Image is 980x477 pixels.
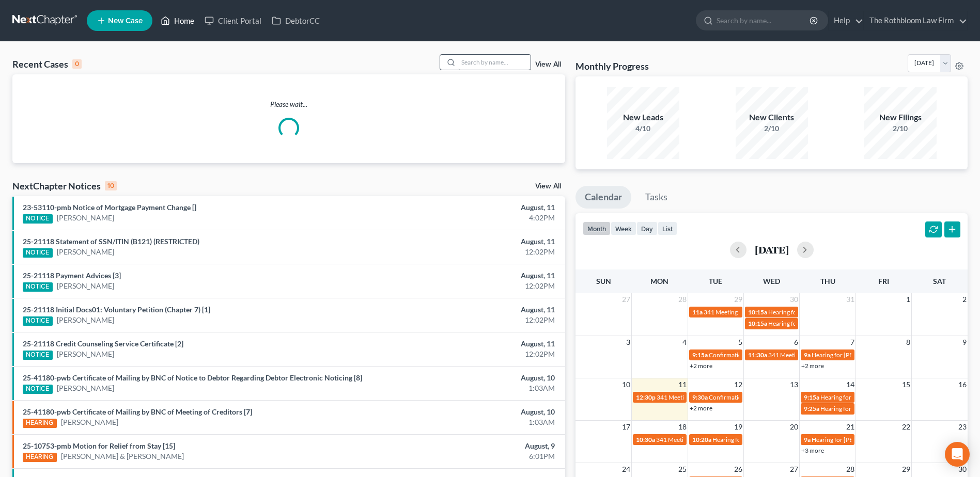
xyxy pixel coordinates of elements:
span: Hearing for [PERSON_NAME] [812,436,892,443]
p: Please wait... [12,99,565,109]
h3: Monthly Progress [575,60,649,72]
div: 10 [105,181,117,190]
h2: [DATE] [755,244,789,255]
input: Search by name... [717,11,811,30]
div: 12:02PM [384,349,555,359]
span: 10:15a [748,308,767,316]
a: 25-10753-pmb Motion for Relief from Stay [15] [23,441,175,450]
a: The Rothbloom Law Firm [864,11,967,30]
span: 14 [845,378,855,391]
div: 1:03AM [384,417,555,427]
span: 21 [845,421,855,433]
span: 13 [789,378,799,391]
span: Hearing for [PERSON_NAME] [820,393,901,401]
a: +2 more [690,362,712,370]
span: 341 Meeting for [PERSON_NAME] [657,393,750,401]
span: 30 [957,463,968,475]
span: Wed [763,277,780,285]
span: 20 [789,421,799,433]
span: 24 [621,463,631,475]
span: 31 [845,293,855,306]
a: [PERSON_NAME] [57,349,114,359]
span: Hearing for [PERSON_NAME] [820,405,901,412]
a: +2 more [690,404,712,412]
a: View All [535,61,561,68]
button: month [583,221,611,235]
div: Open Intercom Messenger [945,442,970,467]
span: 9:15a [692,351,708,359]
div: 2/10 [864,123,937,134]
a: [PERSON_NAME] [57,213,114,223]
span: New Case [108,17,143,25]
a: [PERSON_NAME] [57,247,114,257]
div: 6:01PM [384,451,555,462]
div: NOTICE [23,282,53,292]
span: 22 [901,421,911,433]
span: 27 [621,293,631,306]
span: 10 [621,378,631,391]
a: Tasks [636,186,677,209]
span: 9:15a [804,393,819,401]
div: NextChapter Notices [12,180,117,192]
span: Thu [820,277,835,285]
div: August, 10 [384,373,555,383]
span: Mon [650,277,668,285]
div: NOTICE [23,214,53,224]
span: 18 [677,421,688,433]
span: Confirmation Hearing for [PERSON_NAME] & [PERSON_NAME] [709,393,882,401]
span: 15 [901,378,911,391]
span: 2 [961,293,968,306]
span: 29 [733,293,743,306]
a: Calendar [575,186,631,209]
span: Fri [878,277,889,285]
div: 12:02PM [384,315,555,325]
div: 0 [72,59,82,69]
div: August, 11 [384,305,555,315]
div: 4:02PM [384,213,555,223]
div: August, 9 [384,441,555,451]
div: August, 11 [384,202,555,213]
span: 25 [677,463,688,475]
span: Sun [596,277,611,285]
span: 29 [901,463,911,475]
span: 341 Meeting for Richmond [PERSON_NAME] & [PERSON_NAME] [656,436,833,443]
div: HEARING [23,419,57,428]
a: Home [155,11,199,30]
a: 25-21118 Statement of SSN/ITIN (B121) (RESTRICTED) [23,237,199,246]
span: 26 [733,463,743,475]
a: 23-53110-pmb Notice of Mortgage Payment Change [] [23,203,196,212]
div: NOTICE [23,351,53,360]
span: 17 [621,421,631,433]
a: Help [829,11,863,30]
span: 28 [677,293,688,306]
div: August, 11 [384,339,555,349]
span: 16 [957,378,968,391]
span: 23 [957,421,968,433]
span: 9:30a [692,393,708,401]
a: [PERSON_NAME] [57,315,114,325]
span: Hearing for [PERSON_NAME] [812,351,892,359]
span: 10:15a [748,320,767,327]
a: View All [535,183,561,190]
a: +3 more [801,447,824,454]
button: week [611,221,636,235]
span: 3 [625,336,631,348]
span: Hearing for [768,320,799,327]
input: Search by name... [458,55,531,70]
a: Client Portal [199,11,267,30]
div: 2/10 [736,123,808,134]
span: 4 [681,336,688,348]
div: New Clients [736,112,808,123]
a: 25-21118 Payment Advices [3] [23,271,121,280]
span: Confirmation Hearing for [PERSON_NAME] [709,351,827,359]
span: 12 [733,378,743,391]
a: [PERSON_NAME] [57,383,114,393]
button: list [658,221,677,235]
a: [PERSON_NAME] [61,417,118,427]
span: 9:25a [804,405,819,412]
span: 6 [793,336,799,348]
div: NOTICE [23,248,53,258]
div: August, 11 [384,271,555,281]
a: [PERSON_NAME] & [PERSON_NAME] [61,451,184,462]
span: 8 [905,336,911,348]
